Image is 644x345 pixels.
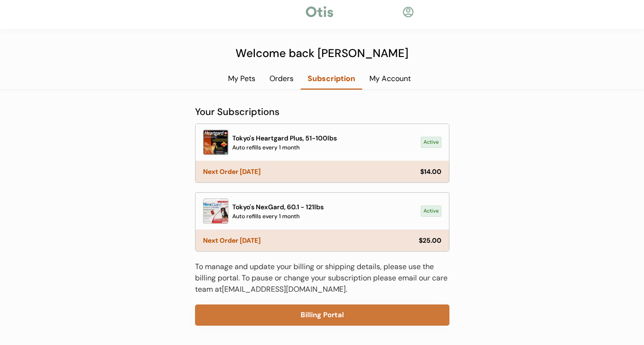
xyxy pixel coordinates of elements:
div: Welcome back [PERSON_NAME] [230,45,414,62]
div: Your Subscriptions [195,105,279,119]
div: $25.00 [419,237,441,244]
div: To manage and update your billing or shipping details, please use the billing portal. To pause or... [195,261,449,295]
div: My Account [362,74,418,84]
div: Auto refills every 1 month [232,143,300,152]
div: Active [421,137,441,148]
div: Next Order [DATE] [203,237,417,244]
div: Next Order [DATE] [203,168,418,175]
div: My Pets [221,74,262,84]
div: Active [421,205,441,216]
div: Tokyo's Heartgard Plus, 51-100lbs [232,133,337,143]
div: Subscription [301,74,362,84]
div: $14.00 [420,168,441,175]
div: Orders [262,74,301,84]
a: [EMAIL_ADDRESS][DOMAIN_NAME] [222,284,346,294]
div: Tokyo's NexGard, 60.1 - 121lbs [232,202,324,212]
button: Billing Portal [195,304,449,326]
div: Auto refills every 1 month [232,212,300,221]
